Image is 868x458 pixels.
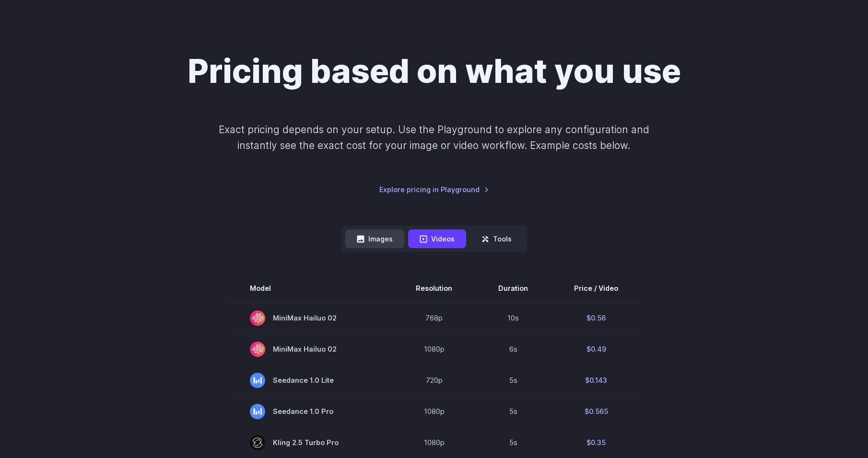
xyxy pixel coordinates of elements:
[475,365,551,396] td: 5s
[393,365,475,396] td: 720p
[250,310,370,326] span: MiniMax Hailuo 02
[345,229,404,248] button: Images
[250,373,370,388] span: Seedance 1.0 Lite
[475,333,551,365] td: 6s
[200,122,668,154] p: Exact pricing depends on your setup. Use the Playground to explore any configuration and instantl...
[227,275,393,302] th: Model
[393,427,475,458] td: 1080p
[475,427,551,458] td: 5s
[551,275,641,302] th: Price / Video
[551,365,641,396] td: $0.143
[475,275,551,302] th: Duration
[250,435,370,450] span: Kling 2.5 Turbo Pro
[188,52,681,91] h1: Pricing based on what you use
[393,302,475,334] td: 768p
[250,404,370,419] span: Seedance 1.0 Pro
[551,427,641,458] td: $0.35
[551,396,641,427] td: $0.565
[551,333,641,365] td: $0.49
[393,333,475,365] td: 1080p
[408,229,466,248] button: Videos
[393,396,475,427] td: 1080p
[470,229,523,248] button: Tools
[475,396,551,427] td: 5s
[250,342,370,357] span: MiniMax Hailuo 02
[393,275,475,302] th: Resolution
[379,184,489,195] a: Explore pricing in Playground
[475,302,551,334] td: 10s
[551,302,641,334] td: $0.56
